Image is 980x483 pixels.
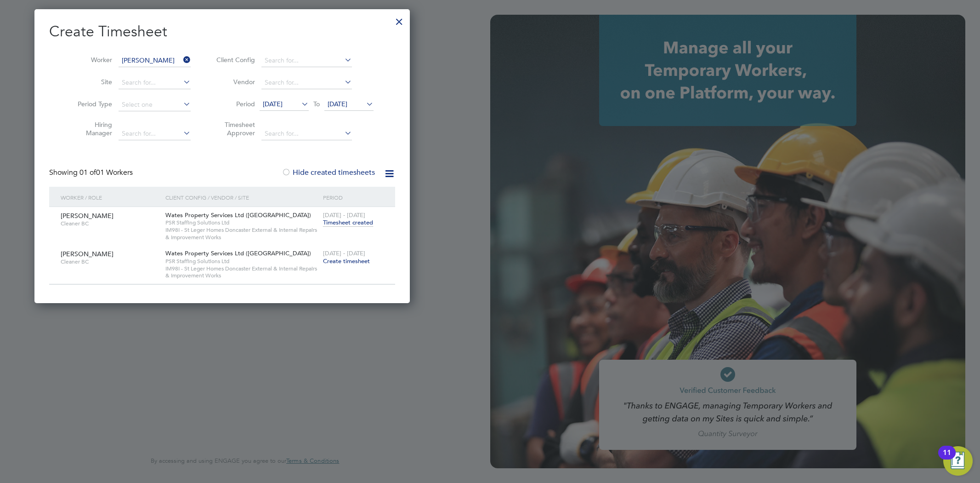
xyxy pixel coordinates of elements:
input: Search for... [261,127,352,140]
label: Hiring Manager [71,121,112,137]
label: Hide created timesheets [282,168,375,177]
span: PSR Staffing Solutions Ltd [165,258,318,265]
span: Timesheet created [323,218,373,227]
div: Worker / Role [58,187,163,208]
label: Worker [71,56,112,64]
span: Wates Property Services Ltd ([GEOGRAPHIC_DATA]) [165,211,311,219]
div: Showing [49,168,135,178]
label: Client Config [214,56,255,64]
button: Open Resource Center, 11 new notifications [943,446,973,476]
input: Search for... [119,127,191,140]
span: Create timesheet [323,257,370,265]
label: Timesheet Approver [214,121,255,137]
span: Cleaner BC [61,258,159,265]
span: [DATE] - [DATE] [323,249,365,257]
input: Select one [119,98,191,111]
span: [DATE] [263,100,283,108]
div: Client Config / Vendor / Site [163,187,320,208]
span: [PERSON_NAME] [61,212,113,220]
span: To [311,98,323,110]
span: Wates Property Services Ltd ([GEOGRAPHIC_DATA]) [165,249,311,257]
input: Search for... [261,54,352,67]
input: Search for... [119,76,191,89]
span: 01 of [79,168,96,177]
label: Vendor [214,78,255,86]
div: 11 [943,453,951,465]
span: [PERSON_NAME] [61,250,113,258]
span: [DATE] [328,100,347,108]
span: 01 Workers [79,168,133,177]
label: Period Type [71,100,112,108]
input: Search for... [119,54,191,67]
label: Site [71,78,112,86]
h2: Create Timesheet [49,22,395,41]
input: Search for... [261,76,352,89]
span: PSR Staffing Solutions Ltd [165,219,318,226]
label: Period [214,100,255,108]
span: IM98I - St Leger Homes Doncaster External & Internal Repairs & Improvement Works [165,265,318,279]
div: Period [321,187,386,208]
span: Cleaner BC [61,220,159,227]
span: [DATE] - [DATE] [323,211,365,219]
span: IM98I - St Leger Homes Doncaster External & Internal Repairs & Improvement Works [165,226,318,241]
